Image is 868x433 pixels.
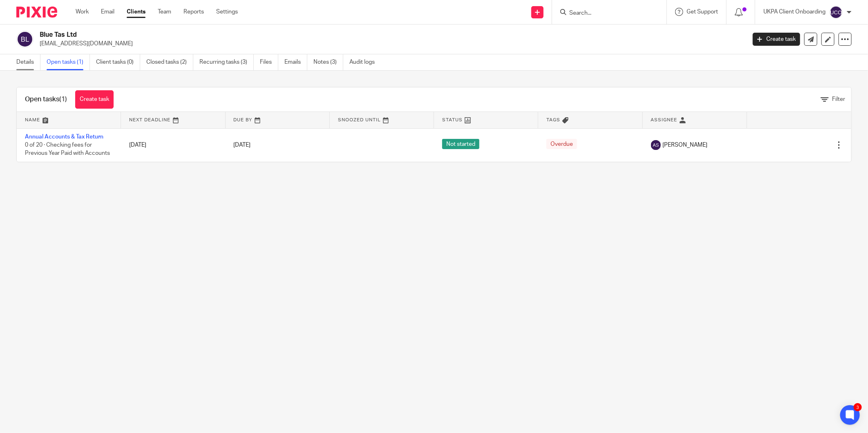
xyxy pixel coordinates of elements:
span: [DATE] [234,142,251,148]
p: [EMAIL_ADDRESS][DOMAIN_NAME] [40,40,740,48]
a: Annual Accounts & Tax Return [25,134,103,140]
span: Snoozed Until [338,118,381,122]
p: UKPA Client Onboarding [763,8,825,16]
a: Work [76,8,89,16]
a: Clients [127,8,145,16]
span: (1) [59,96,67,103]
img: svg%3E [16,31,34,48]
a: Client tasks (0) [96,54,140,70]
a: Recurring tasks (3) [199,54,254,70]
a: Emails [284,54,307,70]
a: Create task [753,33,800,46]
input: Search [568,10,642,17]
a: Files [260,54,278,70]
a: Team [158,8,171,16]
div: 3 [854,403,862,411]
a: Notes (3) [313,54,343,70]
img: svg%3E [651,140,661,150]
a: Email [101,8,114,16]
a: Details [16,54,40,70]
h1: Open tasks [25,95,67,104]
a: Create task [75,90,114,109]
span: [PERSON_NAME] [663,141,708,149]
span: Overdue [546,139,577,149]
a: Closed tasks (2) [146,54,193,70]
a: Settings [216,8,238,16]
h2: Blue Tas Ltd [40,31,600,39]
img: svg%3E [830,6,843,19]
a: Open tasks (1) [47,54,90,70]
a: Audit logs [349,54,381,70]
img: Pixie [16,7,57,18]
span: 0 of 20 · Checking fees for Previous Year Paid with Accounts [25,142,110,156]
span: Filter [832,96,845,102]
td: [DATE] [121,128,225,162]
a: Reports [183,8,204,16]
span: Not started [442,139,479,149]
span: Status [442,118,463,122]
span: Get Support [687,9,718,15]
span: Tags [546,118,560,122]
